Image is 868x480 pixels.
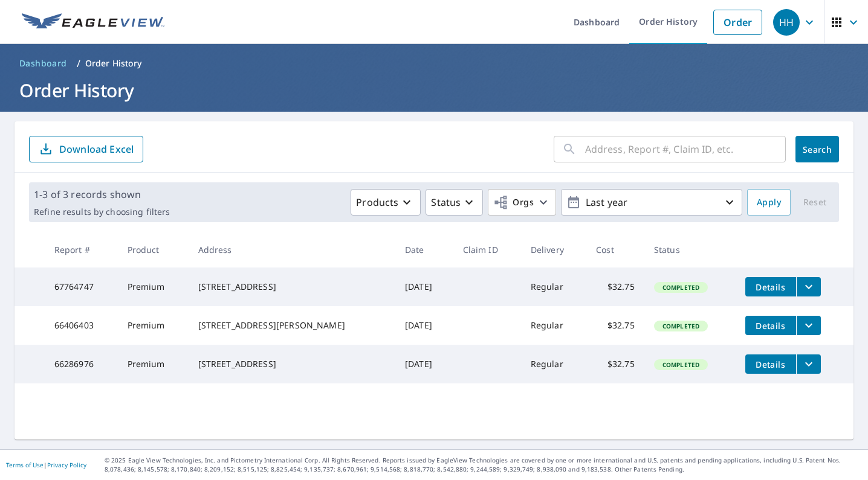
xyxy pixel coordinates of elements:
[45,306,118,345] td: 66406403
[655,283,707,292] span: Completed
[745,277,796,296] button: detailsBtn-67764747
[753,359,789,370] span: Details
[351,189,421,216] button: Products
[795,136,839,162] button: Search
[118,345,189,383] td: Premium
[747,189,791,216] button: Apply
[198,358,386,370] div: [STREET_ADDRESS]
[521,232,586,267] th: Delivery
[34,187,170,202] p: 1-3 of 3 records shown
[745,316,796,335] button: detailsBtn-66406403
[59,142,134,156] p: Download Excel
[431,195,461,210] p: Status
[581,192,722,213] p: Last year
[586,232,644,267] th: Cost
[45,345,118,383] td: 66286976
[34,206,170,217] p: Refine results by choosing filters
[15,78,853,103] h1: Order History
[757,195,781,210] span: Apply
[753,281,789,293] span: Details
[753,320,789,331] span: Details
[77,56,80,71] li: /
[45,267,118,306] td: 67764747
[561,189,742,216] button: Last year
[47,461,86,469] a: Privacy Policy
[655,360,707,369] span: Completed
[796,277,821,296] button: filesDropdownBtn-67764747
[586,345,644,383] td: $32.75
[713,10,762,35] a: Order
[395,345,453,383] td: [DATE]
[521,345,586,383] td: Regular
[198,319,386,331] div: [STREET_ADDRESS][PERSON_NAME]
[644,232,736,267] th: Status
[426,189,483,216] button: Status
[796,354,821,374] button: filesDropdownBtn-66286976
[15,54,72,73] a: Dashboard
[521,306,586,345] td: Regular
[19,57,67,69] span: Dashboard
[189,232,395,267] th: Address
[585,132,786,166] input: Address, Report #, Claim ID, etc.
[655,322,707,330] span: Completed
[586,306,644,345] td: $32.75
[356,195,398,210] p: Products
[118,306,189,345] td: Premium
[586,267,644,306] td: $32.75
[796,316,821,335] button: filesDropdownBtn-66406403
[118,232,189,267] th: Product
[395,267,453,306] td: [DATE]
[15,54,853,73] nav: breadcrumb
[453,232,521,267] th: Claim ID
[773,9,800,36] div: HH
[22,13,164,31] img: EV Logo
[6,461,44,469] a: Terms of Use
[521,267,586,306] td: Regular
[85,57,142,69] p: Order History
[105,456,862,474] p: © 2025 Eagle View Technologies, Inc. and Pictometry International Corp. All Rights Reserved. Repo...
[118,267,189,306] td: Premium
[488,189,556,216] button: Orgs
[45,232,118,267] th: Report #
[745,354,796,374] button: detailsBtn-66286976
[493,195,534,210] span: Orgs
[6,461,86,469] p: |
[198,281,386,293] div: [STREET_ADDRESS]
[805,144,829,155] span: Search
[395,232,453,267] th: Date
[395,306,453,345] td: [DATE]
[29,136,143,162] button: Download Excel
